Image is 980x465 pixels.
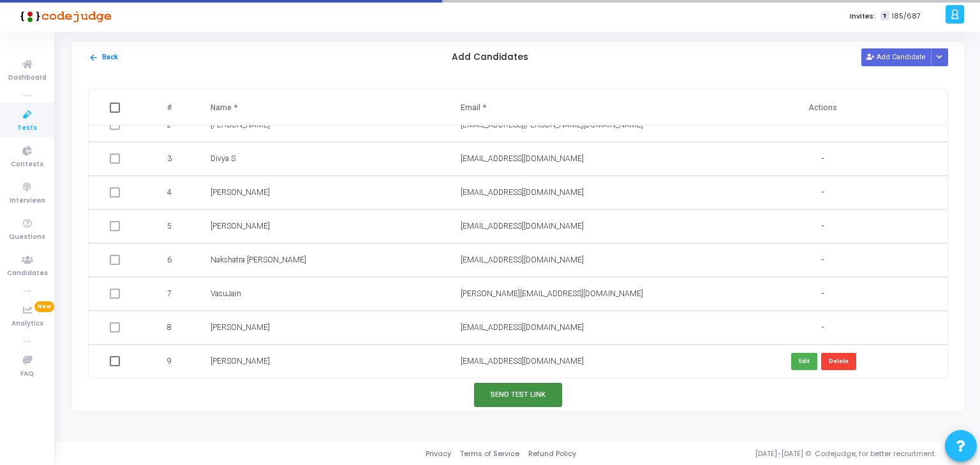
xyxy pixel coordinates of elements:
span: 8 [167,322,172,333]
th: Email * [448,90,698,125]
span: [PERSON_NAME] [211,222,270,231]
div: Button group with nested dropdown [931,48,949,66]
span: 6 [167,254,172,266]
span: - [821,187,824,198]
a: Terms of Service [460,448,519,459]
span: [EMAIL_ADDRESS][DOMAIN_NAME] [461,222,584,231]
button: Send Test Link [474,383,562,406]
span: Divya S [211,154,235,163]
a: Privacy [426,448,451,459]
span: [EMAIL_ADDRESS][DOMAIN_NAME] [461,357,584,366]
a: Refund Policy [528,448,576,459]
span: 5 [167,220,172,232]
span: Tests [17,123,37,134]
th: Name * [198,90,448,125]
span: 7 [167,288,172,299]
button: Back [88,52,119,64]
mat-icon: arrow_back [89,53,98,62]
span: - [821,221,824,232]
th: # [144,90,198,125]
span: T [880,11,889,21]
span: [PERSON_NAME][EMAIL_ADDRESS][DOMAIN_NAME] [461,289,643,298]
span: Nakshatra [PERSON_NAME] [211,255,306,264]
span: Candidates [7,268,48,279]
h5: Add Candidates [452,52,528,63]
span: 3 [167,153,172,164]
span: [EMAIL_ADDRESS][DOMAIN_NAME] [461,255,584,264]
div: [DATE]-[DATE] © Codejudge, for better recruitment. [576,448,964,459]
span: - [821,154,824,164]
span: - [821,255,824,266]
button: Add Candidate [861,48,932,66]
button: Delete [821,353,856,370]
span: New [34,301,54,312]
span: Questions [9,232,45,243]
span: [EMAIL_ADDRESS][DOMAIN_NAME] [461,154,584,163]
span: - [821,322,824,333]
span: 9 [167,355,172,367]
span: FAQ [20,369,34,380]
span: [PERSON_NAME] [211,357,270,366]
span: Dashboard [8,73,47,83]
th: Actions [697,90,947,125]
span: - [821,289,824,299]
span: VasuJain [211,289,241,298]
span: 4 [167,187,172,198]
label: Invites: [850,11,875,22]
span: Contests [11,159,43,170]
span: Analytics [11,318,43,329]
span: 185/687 [892,11,921,22]
span: [PERSON_NAME] [211,188,270,197]
span: Interviews [10,196,45,206]
img: logo [16,3,112,29]
span: [EMAIL_ADDRESS][DOMAIN_NAME] [461,188,584,197]
span: [EMAIL_ADDRESS][DOMAIN_NAME] [461,323,584,332]
button: Edit [791,353,817,370]
span: [PERSON_NAME] [211,323,270,332]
